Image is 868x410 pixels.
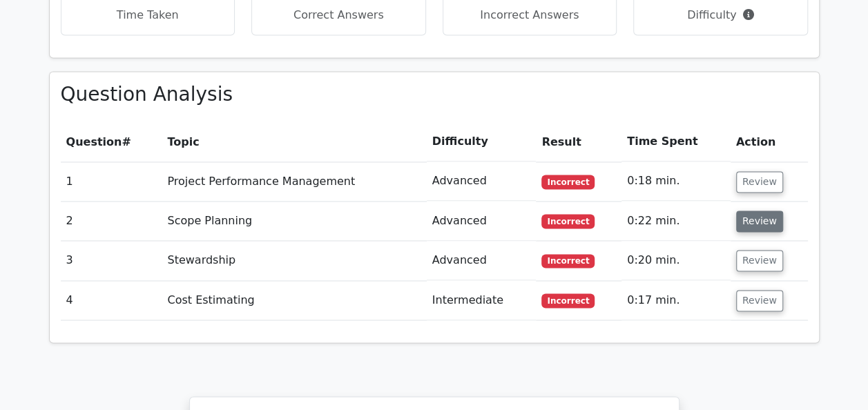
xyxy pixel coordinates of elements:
[162,241,426,280] td: Stewardship
[736,250,783,271] button: Review
[541,254,595,268] span: Incorrect
[736,290,783,311] button: Review
[427,281,537,320] td: Intermediate
[61,162,162,201] td: 1
[427,202,537,241] td: Advanced
[736,211,783,232] button: Review
[61,281,162,320] td: 4
[66,135,122,148] span: Question
[621,162,731,201] td: 0:18 min.
[61,241,162,280] td: 3
[61,122,162,162] th: #
[621,202,731,241] td: 0:22 min.
[162,202,426,241] td: Scope Planning
[736,171,783,193] button: Review
[731,122,808,162] th: Action
[427,162,537,201] td: Advanced
[645,7,796,23] p: Difficulty
[61,202,162,241] td: 2
[427,122,537,162] th: Difficulty
[621,281,731,320] td: 0:17 min.
[73,7,224,23] p: Time Taken
[427,241,537,280] td: Advanced
[454,7,606,23] p: Incorrect Answers
[162,162,426,201] td: Project Performance Management
[61,83,808,106] h3: Question Analysis
[621,241,731,280] td: 0:20 min.
[541,214,595,228] span: Incorrect
[621,122,731,162] th: Time Spent
[541,175,595,188] span: Incorrect
[541,293,595,307] span: Incorrect
[536,122,621,162] th: Result
[162,281,426,320] td: Cost Estimating
[263,7,414,23] p: Correct Answers
[162,122,426,162] th: Topic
